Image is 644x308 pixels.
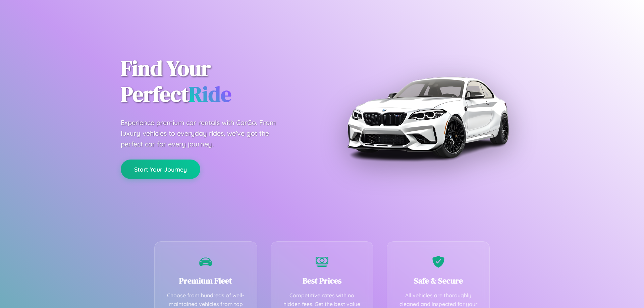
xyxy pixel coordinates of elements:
[281,275,363,286] h3: Best Prices
[344,34,512,201] img: Premium BMW car rental vehicle
[121,160,200,179] button: Start Your Journey
[189,79,231,109] span: Ride
[397,275,479,286] h3: Safe & Secure
[121,56,312,107] h1: Find Your Perfect
[121,117,288,149] p: Experience premium car rentals with CarGo. From luxury vehicles to everyday rides, we've got the ...
[165,275,247,286] h3: Premium Fleet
